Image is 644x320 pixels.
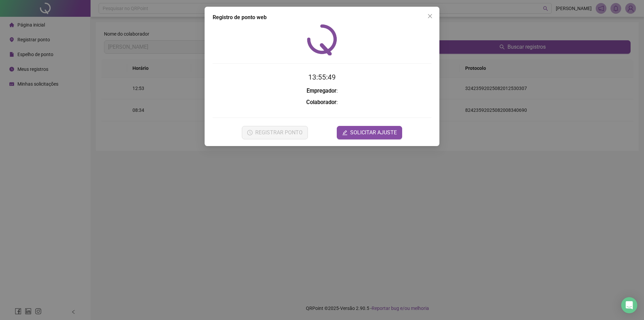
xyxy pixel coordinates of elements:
[308,73,336,81] time: 13:55:49
[427,13,433,19] span: close
[621,297,637,313] div: Open Intercom Messenger
[213,87,431,95] h3: :
[342,130,347,135] span: edit
[307,88,336,94] strong: Empregador
[242,126,308,139] button: REGISTRAR PONTO
[307,24,337,55] img: QRPoint
[306,99,336,105] strong: Colaborador
[425,11,435,21] button: Close
[213,13,431,21] div: Registro de ponto web
[213,98,431,107] h3: :
[350,129,397,137] span: SOLICITAR AJUSTE
[337,126,402,139] button: editSOLICITAR AJUSTE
